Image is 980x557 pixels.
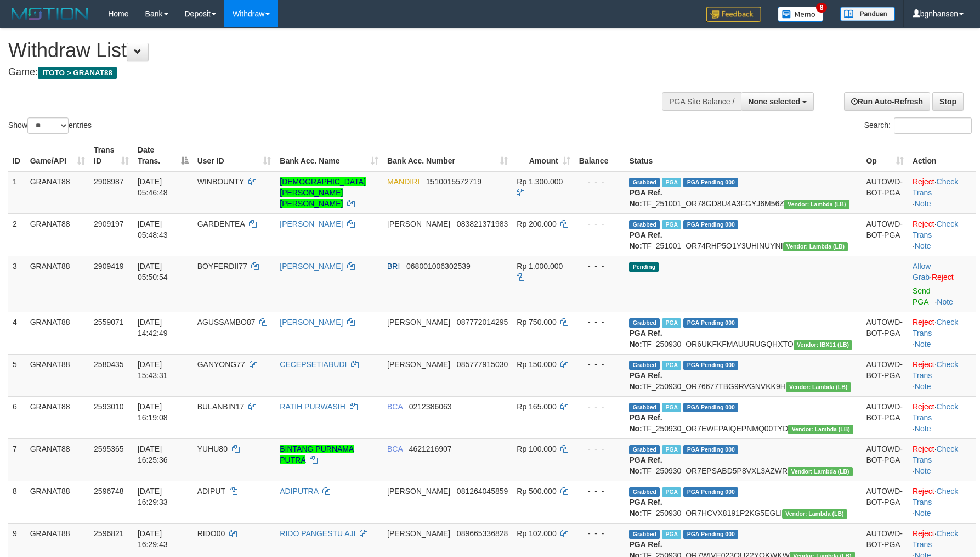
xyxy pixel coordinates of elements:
[138,262,168,282] span: [DATE] 05:50:54
[908,256,976,312] td: ·
[8,213,26,256] td: 2
[862,213,908,256] td: AUTOWD-BOT-PGA
[862,140,908,171] th: Op: activate to sort column ascending
[913,262,932,282] span: ·
[457,487,508,496] span: Copy 081264045859 to clipboard
[579,176,621,187] div: - - -
[629,445,660,454] span: Grabbed
[913,529,958,549] a: Check Trans
[579,218,621,229] div: - - -
[280,262,343,271] a: [PERSON_NAME]
[138,402,168,422] span: [DATE] 16:19:08
[94,487,124,496] span: 2596748
[8,438,26,481] td: 7
[662,92,741,111] div: PGA Site Balance /
[683,178,738,187] span: PGA Pending
[8,481,26,523] td: 8
[629,413,662,433] b: PGA Ref. No:
[575,140,625,171] th: Balance
[517,262,563,271] span: Rp 1.000.000
[94,177,124,186] span: 2908987
[409,402,452,411] span: Copy 0212386063 to clipboard
[512,140,574,171] th: Amount: activate to sort column ascending
[915,509,931,517] a: Note
[387,402,403,411] span: BCA
[937,297,953,306] a: Note
[517,318,556,327] span: Rp 750.000
[579,359,621,370] div: - - -
[579,528,621,539] div: - - -
[908,312,976,354] td: · ·
[862,481,908,523] td: AUTOWD-BOT-PGA
[908,213,976,256] td: · ·
[280,360,347,369] a: CECEPSETIABUDI
[579,443,621,454] div: - - -
[387,318,450,327] span: [PERSON_NAME]
[913,402,958,422] a: Check Trans
[517,220,556,228] span: Rp 200.000
[915,199,931,208] a: Note
[406,262,471,271] span: Copy 068001006302539 to clipboard
[862,438,908,481] td: AUTOWD-BOT-PGA
[629,498,662,517] b: PGA Ref. No:
[706,7,761,22] img: Feedback.jpg
[625,312,862,354] td: TF_250930_OR6UKFKFMAUURUGQHXTO
[517,360,556,369] span: Rp 150.000
[579,401,621,412] div: - - -
[913,360,934,369] a: Reject
[197,445,228,453] span: YUHU80
[94,529,124,538] span: 2596821
[625,481,862,523] td: TF_250930_OR7HCVX8191P2KG5EGLI
[579,486,621,497] div: - - -
[457,529,508,538] span: Copy 089665336828 to clipboard
[629,262,659,272] span: Pending
[862,396,908,438] td: AUTOWD-BOT-PGA
[908,140,976,171] th: Action
[197,177,244,186] span: WINBOUNTY
[913,445,958,464] a: Check Trans
[517,529,556,538] span: Rp 102.000
[629,188,662,208] b: PGA Ref. No:
[662,403,681,412] span: Marked by bgndany
[862,354,908,396] td: AUTOWD-BOT-PGA
[197,529,225,538] span: RIDO00
[662,220,681,229] span: Marked by bgnjimi
[683,403,738,412] span: PGA Pending
[932,273,954,282] a: Reject
[625,354,862,396] td: TF_250930_OR76677TBG9RVGNVKK9H
[280,402,345,411] a: RATIH PURWASIH
[26,213,89,256] td: GRANAT88
[387,445,403,453] span: BCA
[26,140,89,171] th: Game/API: activate to sort column ascending
[625,213,862,256] td: TF_251001_OR74RHP5O1Y3UHINUYNI
[94,318,124,327] span: 2559071
[913,177,934,186] a: Reject
[864,117,972,134] label: Search:
[387,177,420,186] span: MANDIRI
[457,220,508,228] span: Copy 083821371983 to clipboard
[133,140,193,171] th: Date Trans.: activate to sort column descending
[915,382,931,391] a: Note
[915,340,931,348] a: Note
[913,487,934,496] a: Reject
[517,487,556,496] span: Rp 500.000
[913,487,958,507] a: Check Trans
[387,262,400,271] span: BRI
[280,487,318,496] a: ADIPUTRA
[788,425,853,434] span: Vendor URL: https://dashboard.q2checkout.com/secure
[629,329,662,348] b: PGA Ref. No:
[788,467,853,476] span: Vendor URL: https://dashboard.q2checkout.com/secure
[913,318,958,337] a: Check Trans
[683,318,738,328] span: PGA Pending
[138,360,168,380] span: [DATE] 15:43:31
[280,220,343,228] a: [PERSON_NAME]
[915,424,931,433] a: Note
[387,529,450,538] span: [PERSON_NAME]
[94,220,124,228] span: 2909197
[794,340,853,350] span: Vendor URL: https://dashboard.q2checkout.com/secure
[913,220,934,228] a: Reject
[387,487,450,496] span: [PERSON_NAME]
[517,445,556,453] span: Rp 100.000
[26,354,89,396] td: GRANAT88
[8,354,26,396] td: 5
